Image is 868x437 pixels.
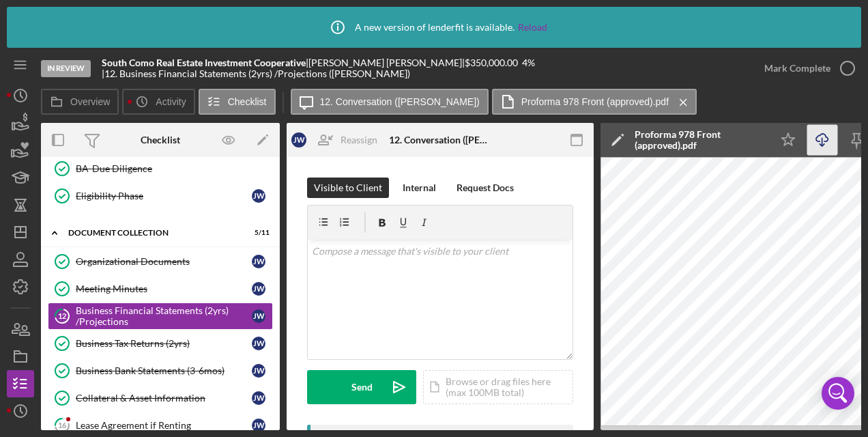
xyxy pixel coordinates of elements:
div: J W [252,282,265,296]
div: Business Bank Statements (3-6mos) [76,365,252,376]
div: $350,000.00 [465,57,522,68]
div: J W [252,419,265,432]
a: Meeting MinutesJW [48,275,273,302]
div: Document Collection [68,229,235,237]
button: JWReassign [285,126,391,154]
button: Activity [122,89,194,115]
div: 4 % [522,57,535,68]
a: Eligibility PhaseJW [48,182,273,210]
a: Business Tax Returns (2yrs)JW [48,330,273,357]
label: Proforma 978 Front (approved).pdf [521,96,669,107]
a: Organizational DocumentsJW [48,248,273,275]
div: 12. Conversation ([PERSON_NAME]) [389,135,491,145]
div: [PERSON_NAME] [PERSON_NAME] | [308,57,465,68]
button: Send [307,370,416,404]
div: Eligibility Phase [76,191,252,201]
div: Mark Complete [764,55,830,82]
tspan: 12 [58,311,66,320]
div: Organizational Documents [76,256,252,267]
div: J W [252,255,265,268]
a: Collateral & Asset InformationJW [48,384,273,412]
div: Internal [403,178,436,198]
a: 12Business Financial Statements (2yrs) /ProjectionsJW [48,302,273,330]
b: South Como Real Estate Investment Cooperative [102,57,306,68]
label: Overview [70,96,110,107]
div: | 12. Business Financial Statements (2yrs) /Projections ([PERSON_NAME]) [102,68,410,79]
div: Business Tax Returns (2yrs) [76,338,252,349]
button: 12. Conversation ([PERSON_NAME]) [291,89,489,115]
button: Mark Complete [751,55,861,82]
div: Proforma 978 Front (approved).pdf [635,129,764,151]
button: Internal [396,178,443,198]
div: Reassign [341,126,377,154]
a: BA-Due Diligence [48,155,273,182]
div: J W [291,132,306,147]
a: Reload [518,22,547,33]
button: Proforma 978 Front (approved).pdf [492,89,697,115]
tspan: 16 [58,421,67,429]
label: Checklist [228,96,267,107]
div: J W [252,189,265,203]
div: BA-Due Diligence [76,163,272,174]
a: Business Bank Statements (3-6mos)JW [48,357,273,384]
div: J W [252,391,265,405]
div: J W [252,364,265,378]
div: Meeting Minutes [76,283,252,294]
div: Send [351,370,373,404]
label: Activity [156,96,186,107]
button: Checklist [199,89,276,115]
div: J W [252,309,265,323]
label: 12. Conversation ([PERSON_NAME]) [320,96,480,107]
div: Visible to Client [314,178,382,198]
div: Collateral & Asset Information [76,393,252,404]
div: Checklist [141,135,180,145]
div: In Review [41,60,91,77]
div: J W [252,337,265,350]
div: Lease Agreement if Renting [76,420,252,431]
div: | [102,57,308,68]
button: Overview [41,89,119,115]
div: Business Financial Statements (2yrs) /Projections [76,305,252,327]
div: 5 / 11 [245,229,270,237]
button: Request Docs [450,178,521,198]
button: Visible to Client [307,178,389,198]
div: Request Docs [457,178,514,198]
div: A new version of lenderfit is available. [321,10,547,44]
div: Open Intercom Messenger [822,377,854,410]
